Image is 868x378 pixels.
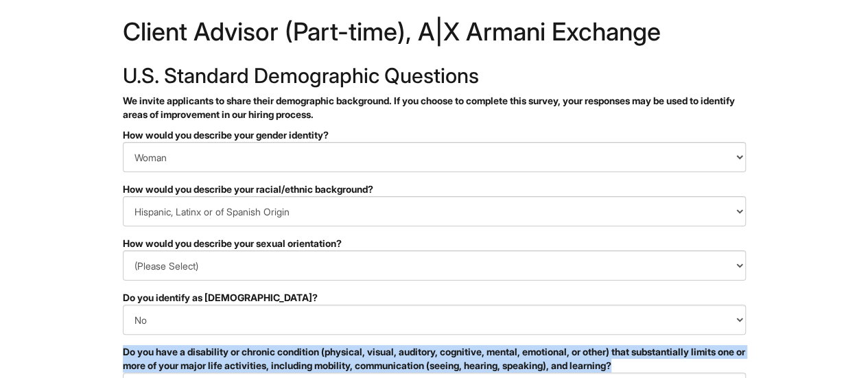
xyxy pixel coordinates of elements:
[123,128,746,142] div: How would you describe your gender identity?
[123,64,746,87] h2: U.S. Standard Demographic Questions
[123,305,746,335] select: Do you identify as transgender?
[123,182,746,196] div: How would you describe your racial/ethnic background?
[123,345,746,373] div: Do you have a disability or chronic condition (physical, visual, auditory, cognitive, mental, emo...
[123,250,746,281] select: How would you describe your sexual orientation?
[123,19,746,51] h1: Client Advisor (Part-time), A|X Armani Exchange
[123,196,746,226] select: How would you describe your racial/ethnic background?
[123,237,746,250] div: How would you describe your sexual orientation?
[123,291,746,305] div: Do you identify as [DEMOGRAPHIC_DATA]?
[123,142,746,172] select: How would you describe your gender identity?
[123,94,746,121] p: We invite applicants to share their demographic background. If you choose to complete this survey...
